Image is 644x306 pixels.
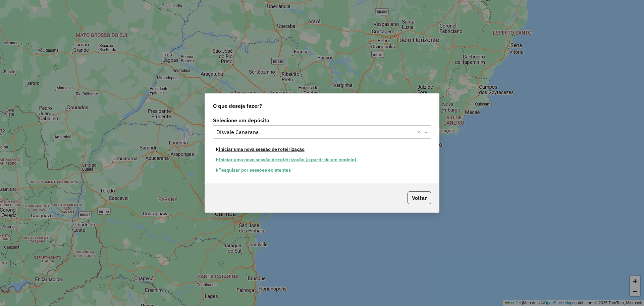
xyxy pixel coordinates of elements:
[417,128,423,136] span: Clear all
[213,102,262,110] span: O que deseja fazer?
[213,155,359,165] button: Iniciar uma nova sessão de roteirização (a partir de um modelo)
[213,165,294,175] button: Pesquisar por sessões existentes
[408,191,431,204] button: Voltar
[213,144,308,155] button: Iniciar uma nova sessão de roteirização
[213,116,431,124] label: Selecione um depósito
